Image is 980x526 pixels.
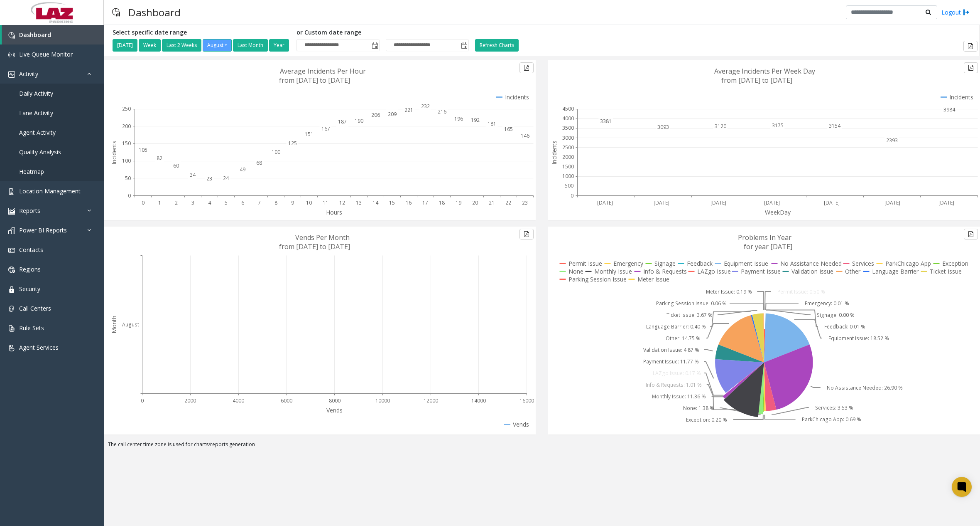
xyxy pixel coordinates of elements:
text: 12000 [424,397,438,404]
span: Dashboard [19,31,51,39]
text: 3175 [772,122,784,129]
button: August [203,39,232,52]
text: 1000 [562,173,574,180]
text: Meter Issue: 0.19 % [706,288,752,295]
text: 2393 [886,137,898,144]
img: 'icon' [8,286,15,293]
text: ParkChicago App: 0.69 % [802,416,861,423]
img: 'icon' [8,247,15,254]
text: [DATE] [597,199,613,206]
text: Exception: 0.20 % [686,416,727,423]
img: 'icon' [8,306,15,312]
text: 150 [122,140,131,147]
text: 4 [208,199,211,206]
text: 3093 [657,123,669,131]
img: 'icon' [8,71,15,78]
text: 146 [521,132,529,139]
img: 'icon' [8,227,15,234]
text: 221 [404,106,413,114]
text: 500 [565,182,573,189]
text: Vends Per Month [295,233,350,242]
text: 3000 [562,134,574,141]
text: 105 [139,146,147,153]
text: 14000 [471,397,486,404]
img: 'icon' [8,32,15,39]
span: Daily Activity [19,89,53,97]
text: 15 [389,199,395,206]
span: Heatmap [19,168,44,175]
img: 'icon' [8,345,15,351]
text: 216 [438,108,446,115]
text: from [DATE] to [DATE] [279,76,350,85]
button: Export to pdf [963,41,978,52]
text: Signage: 0.00 % [817,311,855,319]
text: 181 [488,120,496,127]
text: 17 [422,199,428,206]
span: Toggle popup [370,40,379,51]
text: [DATE] [824,199,840,206]
text: Incidents [550,141,558,165]
text: 165 [504,126,513,133]
text: Info & Requests: 1.01 % [646,381,702,388]
text: 187 [338,118,347,125]
text: 2 [175,199,178,206]
text: 3984 [943,106,955,113]
text: [DATE] [938,199,954,206]
text: 16 [406,199,412,206]
img: 'icon' [8,325,15,332]
span: Agent Services [19,343,59,351]
text: 151 [305,131,314,138]
button: Year [269,39,289,52]
span: Toggle popup [459,40,468,51]
text: 4000 [562,115,574,122]
text: 3 [191,199,194,206]
span: Live Queue Monitor [19,50,73,58]
text: 3154 [829,122,841,129]
img: pageIcon [112,2,120,22]
text: No Assistance Needed: 26.90 % [827,384,903,391]
text: 0 [141,397,144,404]
span: Location Management [19,187,81,195]
a: Logout [941,8,970,17]
text: 11 [323,199,328,206]
text: 8 [274,199,277,206]
text: 2500 [562,144,574,151]
text: Ticket Issue: 3.67 % [666,311,713,319]
text: 0 [571,192,573,199]
text: 16000 [519,397,534,404]
button: Export to pdf [964,229,978,240]
text: 0 [128,192,131,199]
text: Equipment Issue: 18.52 % [828,335,889,342]
text: August [122,321,139,328]
text: 18 [439,199,445,206]
text: Incidents [110,141,118,165]
text: LAZgo Issue: 0.17 % [653,370,701,377]
text: 24 [223,175,229,182]
text: 0 [142,199,145,206]
text: Services: 3.53 % [815,404,853,411]
text: 22 [505,199,511,206]
text: 13 [356,199,362,206]
button: Last Month [233,39,268,52]
text: 19 [456,199,461,206]
text: 250 [122,105,131,112]
h3: Dashboard [124,2,185,22]
text: Month [110,316,118,333]
text: 3381 [600,118,612,125]
span: Contacts [19,246,43,254]
text: Average Incidents Per Hour [280,67,366,76]
a: Dashboard [2,25,104,44]
text: 200 [122,123,131,130]
text: [DATE] [764,199,780,206]
text: 232 [421,103,430,110]
text: Problems In Year [738,233,791,242]
text: 4000 [233,397,244,404]
text: 3120 [715,123,726,130]
text: 14 [372,199,379,206]
text: 60 [173,162,179,169]
span: Rule Sets [19,324,44,332]
span: Power BI Reports [19,226,67,234]
button: Export to pdf [519,229,534,240]
text: 10 [306,199,312,206]
img: 'icon' [8,188,15,195]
